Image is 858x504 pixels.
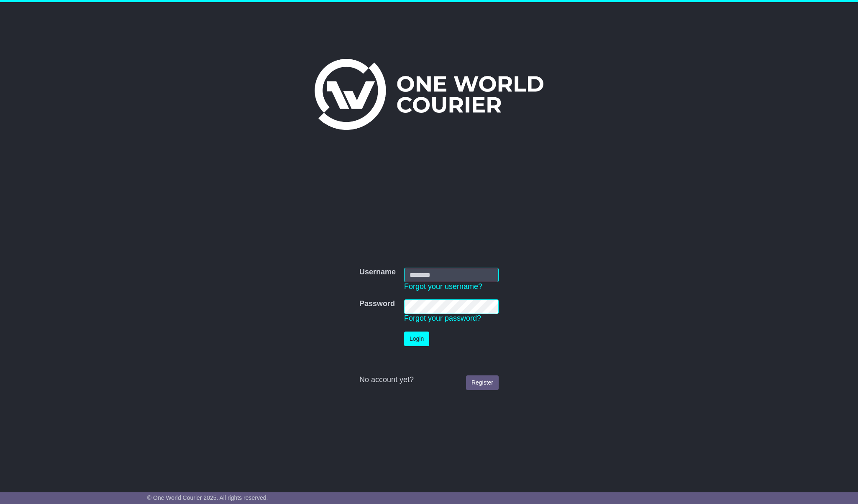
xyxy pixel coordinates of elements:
[147,494,268,501] span: © One World Courier 2025. All rights reserved.
[404,314,481,322] a: Forgot your password?
[359,268,396,277] label: Username
[315,59,543,130] img: One World
[404,332,429,346] button: Login
[466,375,499,390] a: Register
[359,375,499,385] div: No account yet?
[404,282,482,291] a: Forgot your username?
[359,299,395,309] label: Password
